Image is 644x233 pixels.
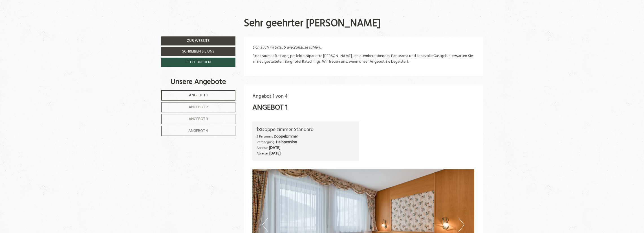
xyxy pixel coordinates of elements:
small: Verpflegung: [257,140,275,145]
button: Next [458,218,464,232]
button: Senden [192,149,222,159]
span: Angebot 4 [188,128,208,134]
b: [DATE] [269,145,280,151]
div: [DATE] [102,4,120,13]
small: 2 Personen: [257,134,273,139]
div: Doppelzimmer Standard [257,126,355,134]
span: Angebot 1 von 4 [252,92,288,101]
span: Angebot 3 [189,116,208,122]
small: Anreise: [257,145,268,151]
div: Guten Tag, wie können wir Ihnen helfen? [4,15,80,30]
span: Angebot 1 [189,92,208,99]
h1: Sehr geehrter [PERSON_NAME] [244,18,380,30]
div: Berghotel Ratschings [8,16,77,20]
span: Angebot 2 [189,104,208,110]
em: Sich auch im Urlaub wie Zuhause fühlen... [252,44,321,51]
b: 1x [257,125,261,134]
div: Angebot 1 [252,103,288,113]
a: Zur Website [161,36,235,45]
a: Jetzt buchen [161,58,235,67]
button: Previous [262,218,268,232]
small: Abreise: [257,151,268,156]
b: [DATE] [269,150,281,157]
small: 11:58 [8,26,77,29]
p: Eine traumhafte Lage, perfekt präparierte [PERSON_NAME], ein atemberaubendes Panorama und liebevo... [252,53,475,65]
div: Unsere Angebote [161,77,235,87]
b: Halbpension [276,139,297,145]
b: Doppelzimmer [274,133,298,140]
a: Schreiben Sie uns [161,47,235,56]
